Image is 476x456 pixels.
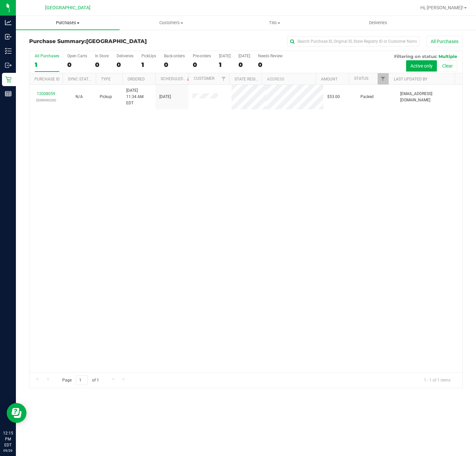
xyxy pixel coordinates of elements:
a: Filter [378,73,389,84]
a: Amount [321,77,338,81]
inline-svg: Reports [5,90,12,97]
span: [DATE] 11:34 AM EDT [126,87,151,107]
span: Not Applicable [76,94,83,99]
span: Deliveries [360,20,396,26]
h3: Purchase Summary: [29,38,174,44]
div: 0 [164,61,185,69]
p: (328006226) [33,97,59,103]
a: Deliveries [327,16,430,30]
a: 12008059 [37,91,55,96]
a: Purchase ID [34,77,60,81]
span: Purchases [16,20,120,26]
div: Deliveries [117,54,133,58]
div: Back-orders [164,54,185,58]
a: Tills [223,16,327,30]
a: Sync Status [68,77,93,81]
div: 1 [141,61,156,69]
div: 0 [67,61,87,69]
span: [DATE] [159,94,171,100]
span: Multiple [439,54,457,59]
span: [GEOGRAPHIC_DATA] [86,38,147,44]
span: [EMAIL_ADDRESS][DOMAIN_NAME] [400,91,458,103]
a: State Registry ID [235,77,269,81]
div: [DATE] [219,54,231,58]
inline-svg: Analytics [5,19,12,26]
span: 1 - 1 of 1 items [419,375,456,385]
iframe: Resource center [7,403,26,423]
div: 0 [258,61,283,69]
a: Ordered [128,77,145,81]
div: 0 [117,61,133,69]
span: Customers [120,20,223,26]
inline-svg: Retail [5,76,12,83]
input: Search Purchase ID, Original ID, State Registry ID or Customer Name... [287,36,420,46]
a: Filter [218,73,229,84]
span: Tills [223,20,326,26]
div: Needs Review [258,54,283,58]
div: PickUps [141,54,156,58]
inline-svg: Inventory [5,48,12,54]
input: 1 [76,375,88,385]
a: Customer [194,76,214,81]
div: 0 [193,61,211,69]
div: Open Carts [67,54,87,58]
button: N/A [76,94,83,100]
span: Pickup [100,94,112,100]
th: Address [262,73,316,85]
a: Last Updated By [394,77,427,81]
div: 0 [238,61,250,69]
a: Purchases [16,16,120,30]
span: Page of 1 [57,375,104,385]
div: Pre-orders [193,54,211,58]
span: Hi, [PERSON_NAME]! [420,5,463,10]
span: [GEOGRAPHIC_DATA] [45,5,90,11]
a: Customers [120,16,223,30]
button: Active only [406,60,437,72]
span: Filtering on status: [394,54,437,59]
p: 09/26 [3,448,13,453]
inline-svg: Inbound [5,33,12,40]
a: Type [101,77,111,81]
div: In Store [95,54,109,58]
span: Packed [360,94,374,100]
div: [DATE] [238,54,250,58]
a: Status [354,76,368,81]
div: 1 [219,61,231,69]
div: 1 [35,61,59,69]
button: All Purchases [426,36,463,47]
inline-svg: Outbound [5,62,12,69]
div: 0 [95,61,109,69]
a: Scheduled [161,76,191,81]
p: 12:15 PM EDT [3,430,13,448]
span: $53.00 [327,94,340,100]
button: Clear [438,60,457,72]
div: All Purchases [35,54,59,58]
